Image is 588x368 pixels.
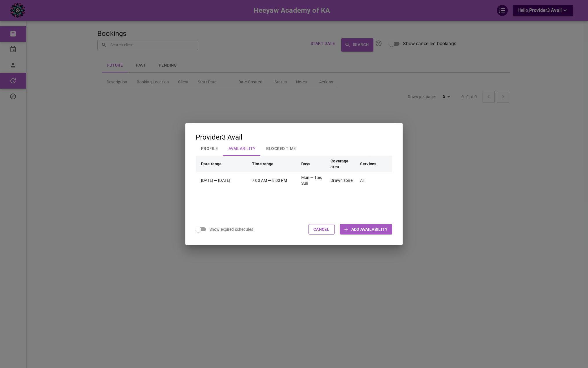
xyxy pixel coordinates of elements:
[261,141,301,156] button: Blocked Time
[249,156,299,172] th: Time range
[360,177,387,183] p: All
[249,172,299,188] td: 7:00 AM — 8:00 PM
[299,156,328,172] th: Days
[196,156,249,172] th: Date range
[328,172,357,188] td: Drawn zone
[201,177,247,183] div: [DATE] — [DATE]
[209,226,253,232] span: Show expired schedules
[299,172,328,188] td: Mon — Tue, Sun
[328,156,357,172] th: Coverage area
[223,141,261,156] button: Availability
[357,156,392,172] th: Services
[196,141,223,156] button: Profile
[351,226,388,232] span: Add Availability
[340,224,392,235] button: Add Availability
[308,224,335,235] button: Cancel
[196,133,242,141] div: Provider3 Avail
